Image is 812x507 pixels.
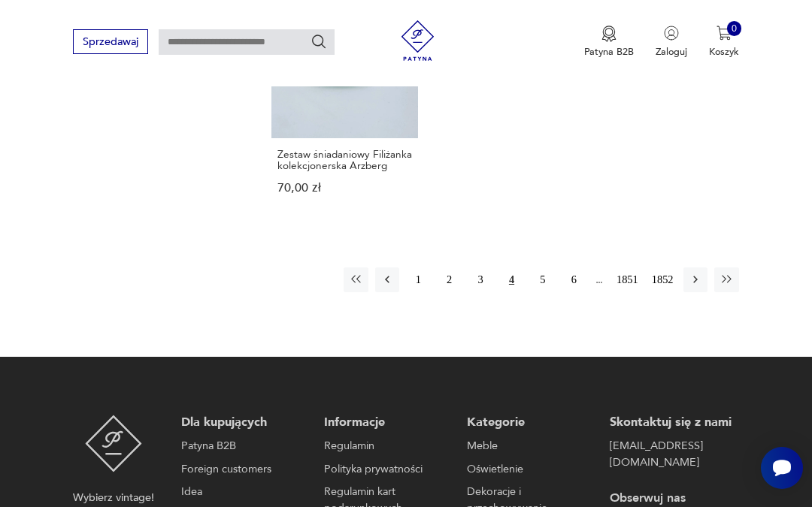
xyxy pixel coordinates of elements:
p: Kategorie [467,415,589,431]
a: Idea [181,484,304,500]
a: Meble [467,438,589,454]
a: Ikona medaluPatyna B2B [584,26,634,59]
button: 1851 [613,267,641,291]
button: 4 [499,267,523,291]
button: 2 [438,267,462,291]
img: Ikona medalu [601,26,617,42]
iframe: Smartsupp widget button [761,447,803,489]
div: 0 [727,21,742,36]
p: Dla kupujących [181,415,304,431]
a: Patyna B2B [181,438,304,454]
img: Ikona koszyka [717,26,732,41]
a: Oświetlenie [467,461,589,478]
p: 70,00 zł [277,183,412,194]
img: Ikonka użytkownika [664,26,679,41]
button: 1 [406,267,430,291]
a: Foreign customers [181,461,304,478]
p: Obserwuj nas [610,490,732,507]
p: Zaloguj [656,45,687,59]
img: Patyna - sklep z meblami i dekoracjami vintage [392,20,443,61]
button: Sprzedawaj [73,29,147,54]
a: Regulamin [324,438,447,454]
button: Patyna B2B [584,26,634,59]
p: Skontaktuj się z nami [610,415,732,431]
p: Patyna B2B [584,45,634,59]
button: 5 [531,267,555,291]
a: Polityka prywatności [324,461,447,478]
button: 6 [562,267,586,291]
p: Koszyk [709,45,739,59]
h3: Zestaw śniadaniowy Filiżanka kolekcjonerska Arzberg [277,149,412,172]
p: Wybierz vintage! [73,490,154,506]
button: 1852 [648,267,677,291]
button: Szukaj [311,33,327,50]
button: Zaloguj [656,26,687,59]
img: Patyna - sklep z meblami i dekoracjami vintage [85,415,143,472]
a: Sprzedawaj [73,38,147,47]
a: [EMAIL_ADDRESS][DOMAIN_NAME] [610,438,732,470]
button: 0Koszyk [709,26,739,59]
button: 3 [468,267,492,291]
p: Informacje [324,415,447,431]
